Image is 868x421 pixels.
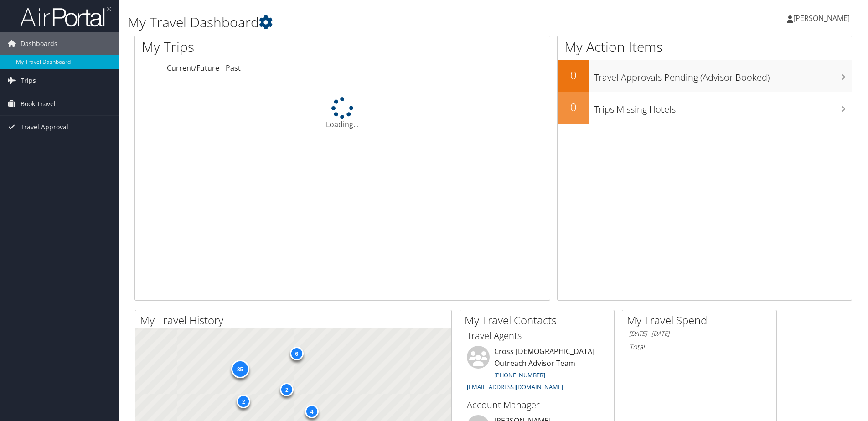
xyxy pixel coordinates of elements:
[558,99,589,115] h2: 0
[627,313,776,328] h2: My Travel Spend
[167,63,219,73] a: Current/Future
[793,13,850,23] span: [PERSON_NAME]
[21,92,56,115] span: Book Travel
[20,6,111,27] img: airportal-logo.png
[787,5,859,32] a: [PERSON_NAME]
[494,371,545,379] a: [PHONE_NUMBER]
[465,313,614,328] h2: My Travel Contacts
[558,92,852,124] a: 0Trips Missing Hotels
[142,37,370,56] h1: My Trips
[594,67,852,84] h3: Travel Approvals Pending (Advisor Booked)
[558,37,852,56] h1: My Action Items
[135,97,550,130] div: Loading...
[237,395,250,408] div: 2
[467,399,607,411] h3: Account Manager
[594,98,852,116] h3: Trips Missing Hotels
[21,32,57,55] span: Dashboards
[629,329,770,338] h6: [DATE] - [DATE]
[280,383,294,396] div: 2
[629,342,770,352] h6: Total
[21,116,68,139] span: Travel Approval
[226,63,241,73] a: Past
[289,347,303,360] div: 6
[558,60,852,92] a: 0Travel Approvals Pending (Advisor Booked)
[467,329,607,342] h3: Travel Agents
[558,67,589,83] h2: 0
[128,13,615,32] h1: My Travel Dashboard
[462,346,612,395] li: Cross [DEMOGRAPHIC_DATA] Outreach Advisor Team
[305,404,319,418] div: 4
[21,69,36,92] span: Trips
[140,313,451,328] h2: My Travel History
[231,360,249,378] div: 85
[467,383,563,391] a: [EMAIL_ADDRESS][DOMAIN_NAME]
